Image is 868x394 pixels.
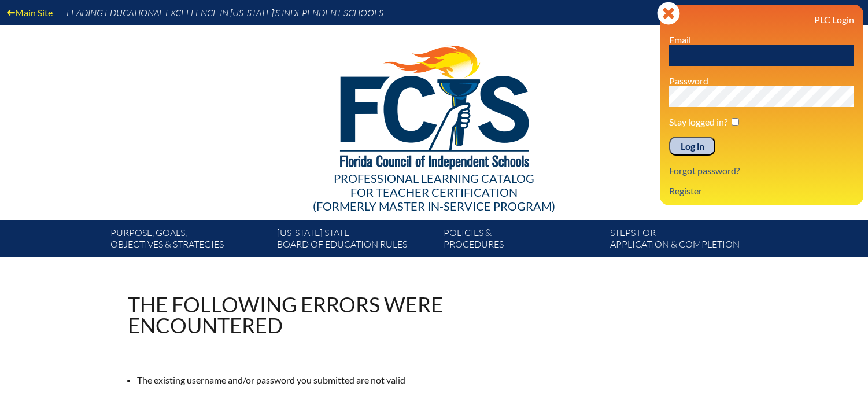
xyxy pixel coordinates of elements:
svg: Close [657,2,680,25]
a: Purpose, goals,objectives & strategies [106,224,272,257]
label: Stay logged in? [669,116,727,127]
a: Register [664,183,707,198]
h3: PLC Login [669,14,854,25]
a: Forgot password? [664,163,744,178]
input: Log in [669,137,715,156]
a: [US_STATE] StateBoard of Education rules [272,224,439,257]
a: Steps forapplication & completion [605,224,772,257]
label: Email [669,34,691,45]
span: for Teacher Certification [350,185,518,199]
h1: The following errors were encountered [128,294,535,336]
a: Policies &Procedures [439,224,605,257]
div: Professional Learning Catalog (formerly Master In-service Program) [101,171,767,213]
label: Password [669,75,708,86]
li: The existing username and/or password you submitted are not valid [137,373,544,388]
a: Main Site [2,5,57,20]
img: FCISlogo221.eps [315,25,553,183]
